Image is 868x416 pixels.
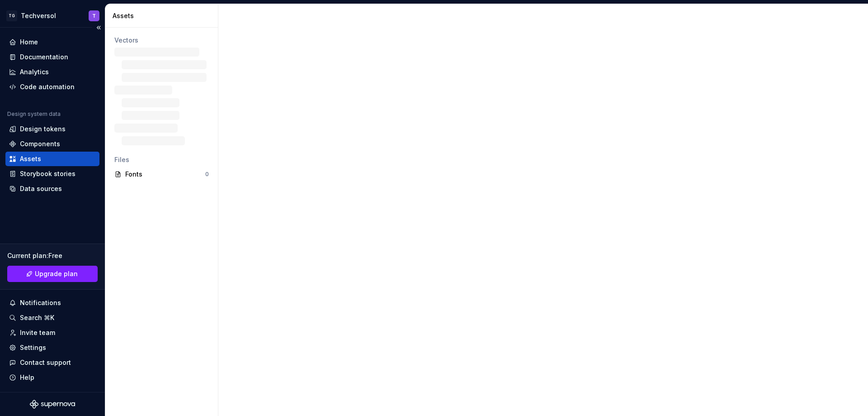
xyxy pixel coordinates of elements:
div: Documentation [20,53,68,62]
a: Home [5,35,99,49]
a: Fonts0 [111,167,212,182]
a: Components [5,137,99,151]
div: Assets [113,11,214,20]
button: Contact support [5,355,99,370]
a: Documentation [5,50,99,64]
a: Invite team [5,325,99,340]
div: Help [20,373,34,382]
div: Design system data [7,110,61,118]
div: Fonts [125,170,205,179]
a: Analytics [5,65,99,79]
div: Data sources [20,184,62,193]
div: Code automation [20,82,75,91]
div: Home [20,38,38,47]
button: Search ⌘K [5,311,99,325]
div: Notifications [20,298,61,307]
div: Contact support [20,358,71,367]
button: Collapse sidebar [92,21,105,34]
span: Upgrade plan [35,269,78,278]
div: Assets [20,154,41,163]
a: Settings [5,340,99,355]
div: Files [114,155,209,164]
div: Invite team [20,328,55,337]
a: Storybook stories [5,167,99,181]
button: Help [5,370,99,385]
div: Current plan : Free [7,251,98,260]
div: Analytics [20,67,49,77]
div: Design tokens [20,124,66,134]
div: T [92,12,96,19]
div: TG [6,10,17,21]
svg: Supernova Logo [30,400,75,409]
a: Code automation [5,80,99,94]
div: 0 [205,171,209,178]
button: TGTechversolT [2,6,103,25]
div: Search ⌘K [20,313,54,322]
a: Design tokens [5,122,99,136]
button: Upgrade plan [7,266,98,282]
div: Storybook stories [20,169,75,178]
a: Data sources [5,182,99,196]
button: Notifications [5,296,99,310]
div: Vectors [114,36,209,45]
div: Techversol [21,11,56,20]
div: Settings [20,343,46,352]
div: Components [20,139,60,148]
a: Assets [5,152,99,166]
